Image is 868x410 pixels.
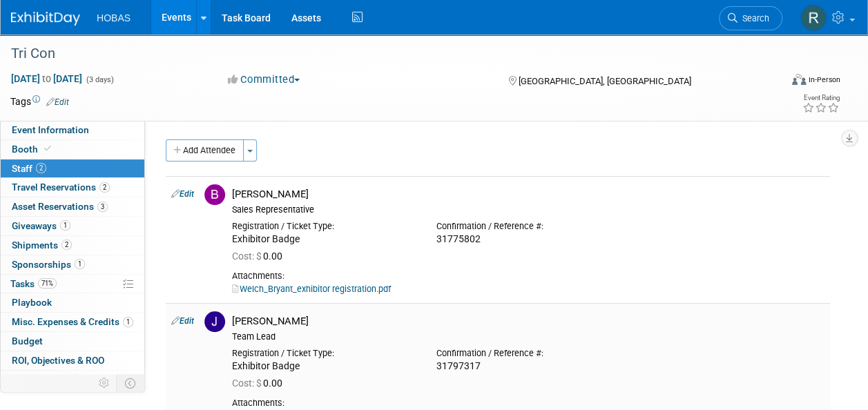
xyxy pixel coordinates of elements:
[232,251,288,262] span: 0.00
[97,12,131,23] span: HOBAS
[12,201,108,212] span: Asset Reservations
[171,316,194,326] a: Edit
[12,335,43,346] span: Budget
[232,315,824,328] div: [PERSON_NAME]
[436,221,620,232] div: Confirmation / Reference #:
[232,284,391,294] a: Welch_Bryant_exhibitor registration.pdf
[12,163,46,174] span: Staff
[1,293,144,312] a: Playbook
[44,145,51,153] i: Booth reservation complete
[232,360,416,373] div: Exhibitor Badge
[1,313,144,331] a: Misc. Expenses & Credits1
[12,316,133,327] span: Misc. Expenses & Credits
[232,378,263,389] span: Cost: $
[1,371,144,389] a: Attachments5
[792,74,806,85] img: Format-Inperson.png
[1,275,144,293] a: Tasks71%
[232,188,824,201] div: [PERSON_NAME]
[223,72,305,87] button: Committed
[85,75,114,84] span: (3 days)
[12,240,72,251] span: Shipments
[12,144,54,155] span: Booth
[6,41,769,66] div: Tri Con
[10,95,69,108] td: Tags
[36,163,46,173] span: 2
[171,189,194,199] a: Edit
[232,233,416,246] div: Exhibitor Badge
[232,378,288,389] span: 0.00
[40,73,53,84] span: to
[232,221,416,232] div: Registration / Ticket Type:
[232,348,416,359] div: Registration / Ticket Type:
[1,332,144,351] a: Budget
[11,12,80,26] img: ExhibitDay
[808,75,840,85] div: In-Person
[1,197,144,216] a: Asset Reservations3
[1,159,144,178] a: Staff2
[12,220,70,231] span: Giveaways
[204,311,225,332] img: J.jpg
[1,351,144,370] a: ROI, Objectives & ROO
[12,182,110,193] span: Travel Reservations
[10,72,83,85] span: [DATE] [DATE]
[93,374,117,392] td: Personalize Event Tab Strip
[232,398,824,409] div: Attachments:
[10,278,57,289] span: Tasks
[204,184,225,205] img: B.jpg
[166,139,244,162] button: Add Attendee
[720,72,840,92] div: Event Format
[719,6,782,30] a: Search
[1,217,144,235] a: Giveaways1
[232,204,824,215] div: Sales Representative
[802,95,840,101] div: Event Rating
[60,220,70,231] span: 1
[436,348,620,359] div: Confirmation / Reference #:
[12,374,81,385] span: Attachments
[46,97,69,107] a: Edit
[1,255,144,274] a: Sponsorships1
[1,121,144,139] a: Event Information
[61,240,72,250] span: 2
[12,124,89,135] span: Event Information
[99,182,110,193] span: 2
[117,374,145,392] td: Toggle Event Tabs
[75,259,85,269] span: 1
[800,5,827,31] img: Rebecca Gonchar
[38,278,57,289] span: 71%
[97,202,108,212] span: 3
[1,178,144,197] a: Travel Reservations2
[232,271,824,282] div: Attachments:
[737,13,769,23] span: Search
[70,374,81,384] span: 5
[436,233,620,246] div: 31775802
[123,317,133,327] span: 1
[1,236,144,255] a: Shipments2
[1,140,144,159] a: Booth
[12,355,104,366] span: ROI, Objectives & ROO
[12,297,52,308] span: Playbook
[436,360,620,373] div: 31797317
[232,331,824,342] div: Team Lead
[519,76,691,86] span: [GEOGRAPHIC_DATA], [GEOGRAPHIC_DATA]
[12,259,85,270] span: Sponsorships
[232,251,263,262] span: Cost: $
